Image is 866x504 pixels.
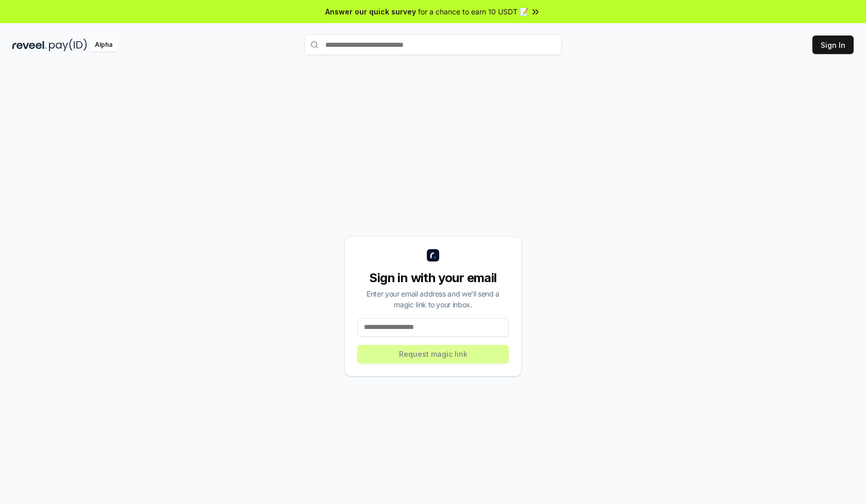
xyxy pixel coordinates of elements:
[418,6,528,17] span: for a chance to earn 10 USDT 📝
[427,249,439,262] img: logo_small
[325,6,416,17] span: Answer our quick survey
[12,39,47,51] img: reveel_dark
[357,288,509,310] div: Enter your email address and we’ll send a magic link to your inbox.
[89,39,118,51] div: Alpha
[812,36,854,54] button: Sign In
[49,39,87,51] img: pay_id
[357,270,509,286] div: Sign in with your email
